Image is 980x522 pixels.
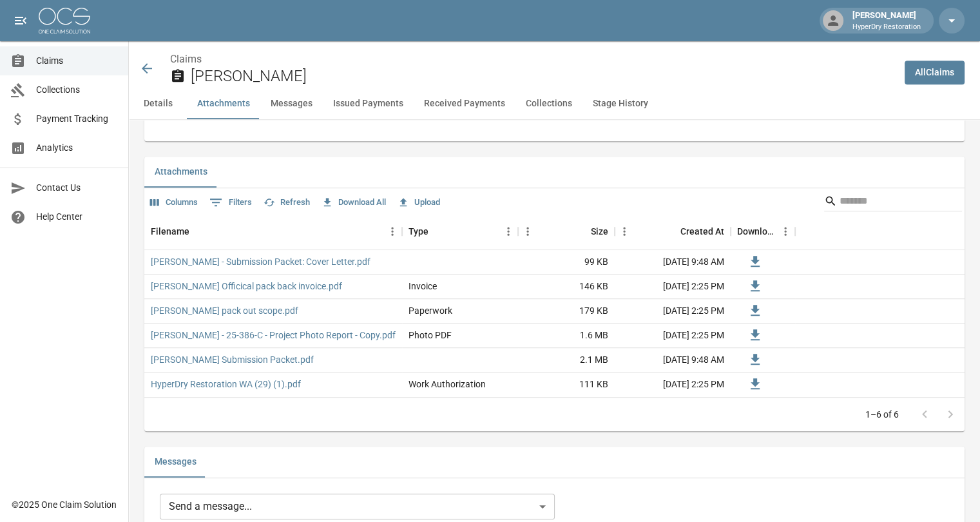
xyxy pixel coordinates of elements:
[865,408,899,421] p: 1–6 of 6
[680,213,724,249] div: Created At
[518,348,615,372] div: 2.1 MB
[408,280,437,293] div: Invoice
[151,353,314,366] a: [PERSON_NAME] Submission Packet.pdf
[39,8,90,34] img: ocs-logo-white-transparent.png
[206,192,255,213] button: Show filters
[615,275,731,299] div: [DATE] 2:25 PM
[170,53,202,65] a: Claims
[151,213,189,249] div: Filename
[582,88,658,119] button: Stage History
[151,255,370,268] a: [PERSON_NAME] - Submission Packet: Cover Letter.pdf
[151,304,298,317] a: [PERSON_NAME] pack out scope.pdf
[408,304,452,317] div: Paperwork
[129,88,980,119] div: anchor tabs
[144,157,218,188] button: Attachments
[12,498,117,511] div: © 2025 One Claim Solution
[129,88,187,119] button: Details
[615,348,731,372] div: [DATE] 9:48 AM
[151,329,396,342] a: [PERSON_NAME] - 25-386-C - Project Photo Report - Copy.pdf
[499,222,518,241] button: Menu
[737,213,776,249] div: Download
[615,372,731,397] div: [DATE] 2:25 PM
[318,193,389,213] button: Download All
[187,88,260,119] button: Attachments
[408,329,452,342] div: Photo PDF
[518,299,615,324] div: 179 KB
[905,61,965,84] a: AllClaims
[144,213,402,249] div: Filename
[36,210,118,224] span: Help Center
[615,250,731,275] div: [DATE] 9:48 AM
[383,222,402,241] button: Menu
[160,494,555,519] div: Send a message...
[847,9,926,32] div: [PERSON_NAME]
[170,52,894,67] nav: breadcrumb
[323,88,414,119] button: Issued Payments
[852,22,921,33] p: HyperDry Restoration
[36,181,118,195] span: Contact Us
[408,378,486,391] div: Work Authorization
[151,280,342,293] a: [PERSON_NAME] Officical pack back invoice.pdf
[260,193,313,213] button: Refresh
[408,213,428,249] div: Type
[731,213,795,249] div: Download
[144,447,965,478] div: related-list tabs
[518,213,615,249] div: Size
[8,8,34,34] button: open drawer
[36,83,118,97] span: Collections
[615,324,731,348] div: [DATE] 2:25 PM
[402,213,518,249] div: Type
[394,193,443,213] button: Upload
[518,222,537,241] button: Menu
[147,193,201,213] button: Select columns
[515,88,582,119] button: Collections
[144,447,207,478] button: Messages
[518,324,615,348] div: 1.6 MB
[144,157,965,188] div: related-list tabs
[518,372,615,397] div: 111 KB
[615,222,634,241] button: Menu
[518,250,615,275] div: 99 KB
[191,67,894,86] h2: [PERSON_NAME]
[260,88,323,119] button: Messages
[591,213,608,249] div: Size
[36,112,118,126] span: Payment Tracking
[518,275,615,299] div: 146 KB
[36,54,118,68] span: Claims
[615,213,731,249] div: Created At
[615,299,731,324] div: [DATE] 2:25 PM
[824,191,962,214] div: Search
[36,141,118,155] span: Analytics
[414,88,515,119] button: Received Payments
[151,378,301,391] a: HyperDry Restoration WA (29) (1).pdf
[776,222,795,241] button: Menu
